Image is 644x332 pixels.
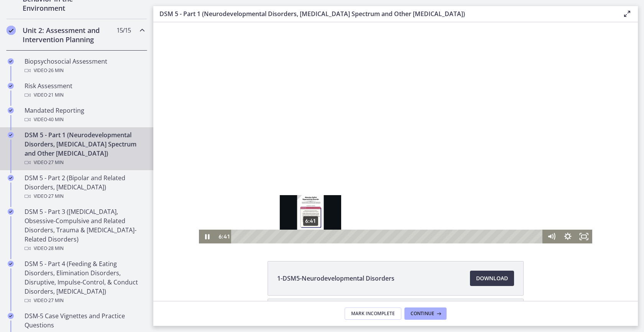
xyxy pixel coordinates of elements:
[47,90,64,100] span: · 21 min
[8,209,14,215] i: Completed
[47,244,64,253] span: · 28 min
[25,115,144,124] div: Video
[8,175,14,181] i: Completed
[47,192,64,201] span: · 27 min
[153,22,638,243] iframe: Video Lesson
[8,58,14,64] i: Completed
[117,26,131,35] span: 15 / 15
[476,274,508,283] span: Download
[47,115,64,124] span: · 40 min
[25,244,144,253] div: Video
[25,106,144,124] div: Mandated Reporting
[8,83,14,89] i: Completed
[8,261,14,267] i: Completed
[406,207,422,221] button: Show settings menu
[25,192,144,201] div: Video
[25,296,144,305] div: Video
[411,311,434,317] span: Continue
[23,26,116,44] h2: Unit 2: Assessment and Intervention Planning
[25,81,144,100] div: Risk Assessment
[8,313,14,319] i: Completed
[47,158,64,167] span: · 27 min
[351,311,395,317] span: Mark Incomplete
[7,26,16,35] i: Completed
[25,207,144,253] div: DSM 5 - Part 3 ([MEDICAL_DATA], Obsessive-Compulsive and Related Disorders, Trauma & [MEDICAL_DAT...
[422,207,439,221] button: Fullscreen
[47,66,64,75] span: · 26 min
[159,9,610,18] h3: DSM 5 - Part 1 (Neurodevelopmental Disorders, [MEDICAL_DATA] Spectrum and Other [MEDICAL_DATA])
[25,130,144,167] div: DSM 5 - Part 1 (Neurodevelopmental Disorders, [MEDICAL_DATA] Spectrum and Other [MEDICAL_DATA])
[390,207,406,221] button: Mute
[8,107,14,113] i: Completed
[25,173,144,201] div: DSM 5 - Part 2 (Bipolar and Related Disorders, [MEDICAL_DATA])
[277,274,394,283] span: 1-DSM5-Neurodevelopmental Disorders
[470,271,514,286] a: Download
[25,57,144,75] div: Biopsychosocial Assessment
[25,158,144,167] div: Video
[25,259,144,305] div: DSM 5 - Part 4 (Feeding & Eating Disorders, Elimination Disorders, Disruptive, Impulse-Control, &...
[404,307,447,320] button: Continue
[25,66,144,75] div: Video
[345,307,401,320] button: Mark Incomplete
[8,132,14,138] i: Completed
[25,90,144,100] div: Video
[47,296,64,305] span: · 27 min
